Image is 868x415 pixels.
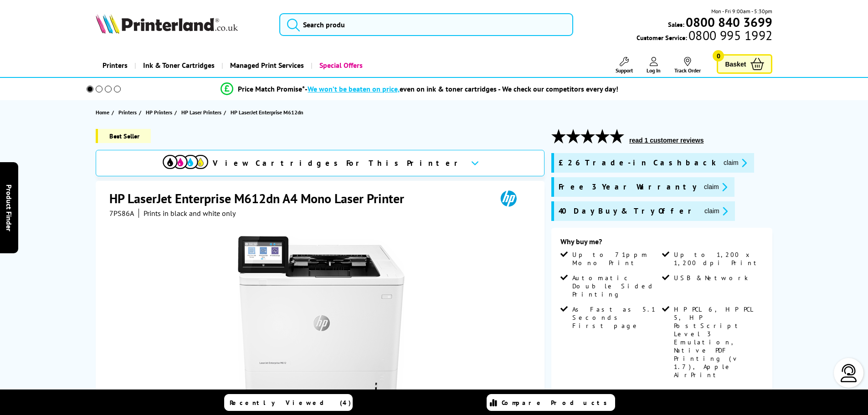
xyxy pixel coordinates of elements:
a: Track Order [674,57,701,74]
img: user-headset-light.svg [840,364,858,382]
span: Automatic Double Sided Printing [572,274,660,298]
a: HP Printers [146,108,175,117]
span: 0 [713,50,724,61]
button: promo-description [701,182,730,192]
a: Basket 0 [717,54,772,74]
span: Recently Viewed (4) [230,399,351,407]
a: Special Offers [311,54,370,77]
a: Printers [118,108,139,117]
span: HP LaserJet Enterprise M612dn [231,109,303,116]
b: 0800 840 3699 [686,14,772,31]
span: 40 Day Buy & Try Offer [559,206,697,216]
span: 7PS86A [109,209,134,218]
span: Log In [647,67,661,74]
li: modal_Promise [74,81,765,97]
span: Sales: [668,20,684,29]
span: We won’t be beaten on price, [308,84,400,93]
img: Printerland Logo [96,14,238,34]
a: Home [96,108,112,117]
span: Compare Products [502,399,612,407]
h1: HP LaserJet Enterprise M612dn A4 Mono Laser Printer [109,190,413,207]
a: Compare Products [487,394,615,411]
a: Support [616,57,633,74]
span: £26 Trade-in Cashback [559,158,716,168]
a: Log In [647,57,661,74]
a: Printerland Logo [96,14,268,36]
a: Managed Print Services [221,54,311,77]
a: Recently Viewed (4) [224,394,353,411]
span: Up to 1,200 x 1,200 dpi Print [674,251,761,267]
button: promo-description [702,206,730,216]
input: Search produ [279,13,573,36]
span: 0800 995 1992 [687,31,772,40]
button: promo-description [721,158,750,168]
span: Price Match Promise* [238,84,305,93]
span: Product Finder [5,184,14,231]
div: - even on ink & toner cartridges - We check our competitors every day! [305,84,618,93]
span: HP PCL 6, HP PCL 5, HP PostScript Level 3 Emulation, Native PDF Printing (v 1.7), Apple AirPrint [674,305,761,379]
span: Basket [725,58,746,70]
span: Free 3 Year Warranty [559,182,697,192]
div: Why buy me? [560,237,763,251]
span: Mon - Fri 9:00am - 5:30pm [711,7,772,15]
img: HP [488,190,529,207]
span: HP Printers [146,108,172,117]
span: Home [96,108,109,117]
span: Printers [118,108,137,117]
i: Prints in black and white only [144,209,236,218]
img: cmyk-icon.svg [163,155,208,169]
a: HP Laser Printers [181,108,224,117]
span: Up to 71ppm Mono Print [572,251,660,267]
span: View Cartridges For This Printer [213,158,463,168]
a: Printers [96,54,134,77]
span: HP Laser Printers [181,108,221,117]
span: Best Seller [96,129,151,143]
span: Customer Service: [637,31,772,42]
button: read 1 customer reviews [627,136,706,144]
span: As Fast as 5.1 Seconds First page [572,305,660,330]
span: Support [616,67,633,74]
img: HP LaserJet Enterprise M612dn [232,236,411,415]
span: Ink & Toner Cartridges [143,54,215,77]
a: 0800 840 3699 [684,18,772,26]
a: Ink & Toner Cartridges [134,54,221,77]
span: USB & Network [674,274,748,282]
